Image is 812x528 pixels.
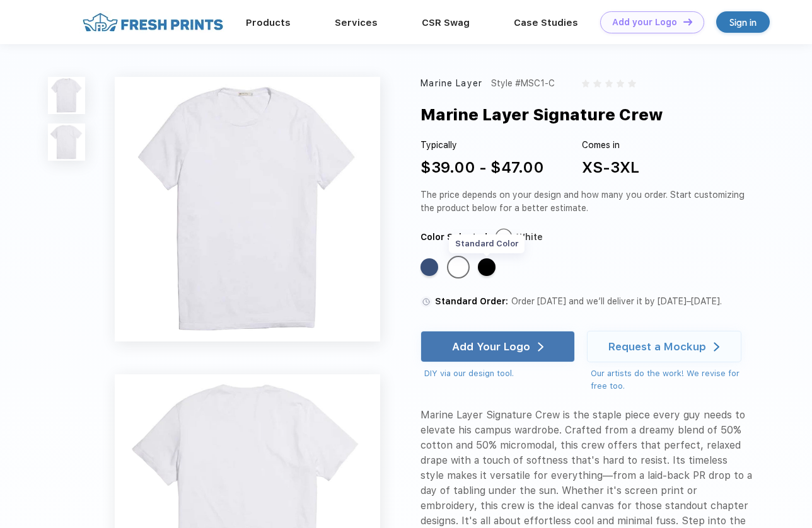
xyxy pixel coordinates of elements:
div: Typically [420,139,544,152]
a: Products [246,17,291,28]
div: Marine Layer Signature Crew [420,103,663,127]
div: Faded Navy [420,258,438,276]
div: Comes in [582,139,639,152]
div: Style #MSC1-C [491,77,555,90]
img: func=resize&h=100 [48,77,85,114]
div: The price depends on your design and how many you order. Start customizing the product below for ... [420,188,753,215]
div: XS-3XL [582,156,639,179]
img: gray_star.svg [617,79,624,87]
img: gray_star.svg [628,79,635,87]
img: white arrow [538,342,543,352]
div: DIY via our design tool. [424,367,575,380]
img: func=resize&h=100 [48,123,85,161]
a: Sign in [716,11,770,33]
div: Marine Layer [420,77,482,90]
span: Order [DATE] and we’ll deliver it by [DATE]–[DATE]. [511,296,722,306]
img: standard order [420,296,432,307]
div: Add your Logo [612,17,677,28]
div: Add Your Logo [452,340,530,353]
span: Standard Order: [435,296,508,306]
div: White [449,258,467,276]
img: gray_star.svg [593,79,601,87]
div: White [516,231,543,244]
div: Color Selected: [420,231,490,244]
img: func=resize&h=640 [115,77,380,342]
div: $39.00 - $47.00 [420,156,544,179]
img: white arrow [714,342,719,352]
div: Black [478,258,496,276]
img: fo%20logo%202.webp [79,11,227,33]
img: gray_star.svg [605,79,613,87]
div: Sign in [729,15,757,30]
div: Request a Mockup [608,340,706,353]
div: Our artists do the work! We revise for free too. [591,367,753,392]
img: gray_star.svg [582,79,589,87]
img: DT [683,18,692,25]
